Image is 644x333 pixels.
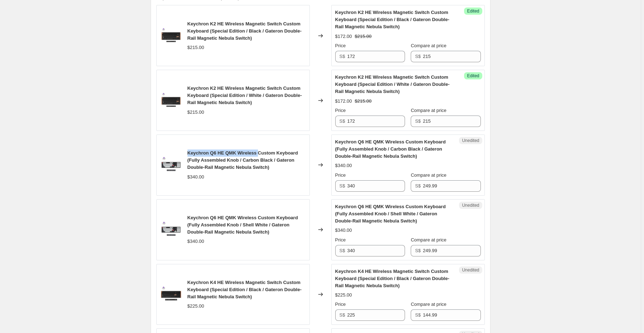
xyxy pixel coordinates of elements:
[411,237,447,243] span: Compare at price
[411,302,447,307] span: Compare at price
[160,154,182,176] img: Keychron-Q6-HE-QMK-Wireless-Custom-Keyboard-Full-Aluminum-Carbon-Black-Frame-Double-Rail-Magnetic...
[335,33,352,40] div: $172.00
[160,284,182,305] img: Keychron-K4-HE-96-Percent-Layout-Wireless-Magnetic-Switch-Custom-Keyboard-Special-Edition-Wooden-...
[335,139,446,159] span: Keychron Q6 HE QMK Wireless Custom Keyboard (Fully Assembled Knob / Carbon Black / Gateron Double...
[335,10,449,29] span: Keychron K2 HE Wireless Magnetic Switch Custom Keyboard (Special Edition / Black / Gateron Double...
[160,219,182,240] img: Keychron-Q6-HE-QMK-Wireless-Custom-Keyboard-Full-Aluminum-Carbon-Black-Frame-Double-Rail-Magnetic...
[335,237,346,243] span: Price
[340,183,345,188] span: S$
[335,227,352,234] div: $340.00
[462,267,479,273] span: Unedited
[187,303,204,310] div: $225.00
[187,150,298,170] span: Keychron Q6 HE QMK Wireless Custom Keyboard (Fully Assembled Knob / Carbon Black / Gateron Double...
[160,25,182,46] img: Keychron-K2-HE-75-Percent-Layout-Wireless-Magnetic-Switch-Custom-Keyboard-Special-Edition-Wooden-...
[187,280,302,299] span: Keychron K4 HE Wireless Magnetic Switch Custom Keyboard (Special Edition / Black / Gateron Double...
[335,172,346,178] span: Price
[415,312,421,318] span: S$
[187,44,204,51] div: $215.00
[467,73,479,79] span: Edited
[335,43,346,48] span: Price
[340,54,345,59] span: S$
[462,202,479,208] span: Unedited
[187,173,204,181] div: $340.00
[411,172,447,178] span: Compare at price
[335,302,346,307] span: Price
[335,204,446,224] span: Keychron Q6 HE QMK Wireless Custom Keyboard (Fully Assembled Knob / Shell White / Gateron Double-...
[340,118,345,124] span: S$
[340,248,345,253] span: S$
[411,108,447,113] span: Compare at price
[187,215,298,235] span: Keychron Q6 HE QMK Wireless Custom Keyboard (Fully Assembled Knob / Shell White / Gateron Double-...
[335,292,352,299] div: $225.00
[335,108,346,113] span: Price
[160,90,182,111] img: Keychron-K2-HE-75-Percent-Layout-Wireless-Magnetic-Switch-Custom-Keyboard-Special-Edition-Wooden-...
[415,118,421,124] span: S$
[335,74,450,94] span: Keychron K2 HE Wireless Magnetic Switch Custom Keyboard (Special Edition / White / Gateron Double...
[335,269,449,288] span: Keychron K4 HE Wireless Magnetic Switch Custom Keyboard (Special Edition / Black / Gateron Double...
[187,109,204,116] div: $215.00
[355,33,372,40] strike: $215.00
[415,54,421,59] span: S$
[340,312,345,318] span: S$
[335,162,352,169] div: $340.00
[462,138,479,143] span: Unedited
[355,98,372,105] strike: $215.00
[187,238,204,245] div: $340.00
[415,183,421,188] span: S$
[187,21,302,41] span: Keychron K2 HE Wireless Magnetic Switch Custom Keyboard (Special Edition / Black / Gateron Double...
[187,85,302,105] span: Keychron K2 HE Wireless Magnetic Switch Custom Keyboard (Special Edition / White / Gateron Double...
[335,98,352,105] div: $172.00
[411,43,447,48] span: Compare at price
[415,248,421,253] span: S$
[467,8,479,14] span: Edited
